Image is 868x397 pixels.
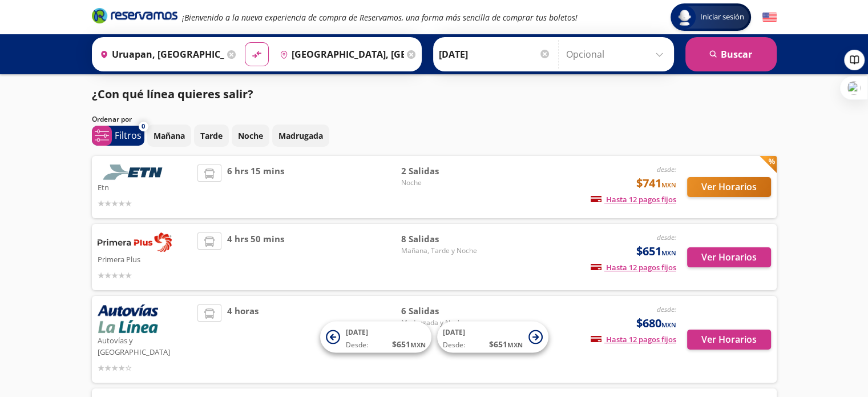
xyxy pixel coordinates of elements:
span: Hasta 12 pagos fijos [591,334,676,344]
span: 4 hrs 50 mins [227,232,284,282]
button: Noche [232,125,269,147]
span: Hasta 12 pagos fijos [591,194,676,204]
p: ¿Con qué línea quieres salir? [92,86,253,103]
img: Autovías y La Línea [98,304,158,333]
button: Ver Horarios [687,330,771,350]
span: Noche [401,178,481,188]
input: Opcional [566,40,668,69]
span: Desde: [346,340,368,350]
p: Tarde [200,130,223,142]
span: $ 651 [489,338,523,350]
span: $741 [636,175,676,192]
button: [DATE]Desde:$651MXN [320,322,431,353]
em: desde: [657,232,676,242]
em: desde: [657,304,676,314]
span: [DATE] [443,327,465,337]
input: Buscar Destino [275,40,404,69]
p: Ordenar por [92,114,132,125]
p: Mañana [154,130,185,142]
small: MXN [410,340,426,349]
em: ¡Bienvenido a la nueva experiencia de compra de Reservamos, una forma más sencilla de comprar tus... [182,12,578,23]
span: $651 [636,243,676,260]
span: $ 651 [392,338,426,350]
a: Brand Logo [92,7,177,27]
button: English [762,10,777,25]
small: MXN [661,248,676,257]
p: Etn [98,180,192,194]
p: Madrugada [278,130,323,142]
span: Madrugada y Noche [401,318,481,328]
em: desde: [657,165,676,174]
span: Iniciar sesión [696,11,749,23]
span: 0 [142,122,145,131]
input: Elegir Fecha [439,40,551,69]
button: 0Filtros [92,126,144,146]
span: 6 hrs 15 mins [227,165,284,210]
img: Primera Plus [98,232,172,252]
i: Brand Logo [92,7,177,24]
button: Ver Horarios [687,247,771,267]
p: Noche [238,130,263,142]
button: Ver Horarios [687,177,771,197]
span: $680 [636,315,676,332]
input: Buscar Origen [95,40,224,69]
small: MXN [661,181,676,189]
span: 8 Salidas [401,232,481,246]
p: Autovías y [GEOGRAPHIC_DATA] [98,333,192,358]
span: [DATE] [346,327,368,337]
button: [DATE]Desde:$651MXN [437,322,548,353]
span: Desde: [443,340,465,350]
span: Mañana, Tarde y Noche [401,246,481,256]
img: Etn [98,165,172,180]
button: Buscar [685,37,777,71]
span: 4 horas [227,304,259,374]
span: Hasta 12 pagos fijos [591,262,676,272]
small: MXN [507,340,523,349]
button: Mañana [147,125,191,147]
span: 2 Salidas [401,165,481,178]
span: 6 Salidas [401,304,481,318]
small: MXN [661,320,676,329]
button: Tarde [194,125,229,147]
p: Primera Plus [98,252,192,266]
p: Filtros [115,129,142,142]
button: Madrugada [272,125,329,147]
